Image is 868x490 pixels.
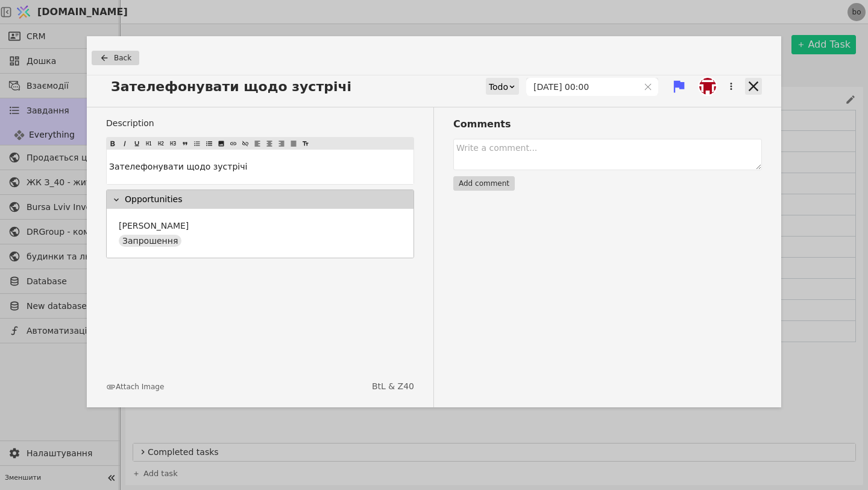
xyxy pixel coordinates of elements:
[125,193,183,206] p: Opportunities
[106,117,414,130] label: Description
[644,83,652,91] svg: close
[106,381,164,392] button: Attach Image
[489,78,508,95] div: Todo
[699,78,716,95] img: bo
[453,117,762,132] h3: Comments
[114,52,131,63] span: Back
[372,380,414,393] a: BtL & Z40
[109,162,247,171] span: Зателефонувати щодо зустрічі
[119,220,189,232] p: [PERSON_NAME]
[119,235,181,247] div: Запрошення
[453,176,515,191] button: Add comment
[527,78,638,95] input: dd.MM.yyyy HH:mm
[644,83,652,91] button: Clear
[106,77,363,97] span: Зателефонувати щодо зустрічі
